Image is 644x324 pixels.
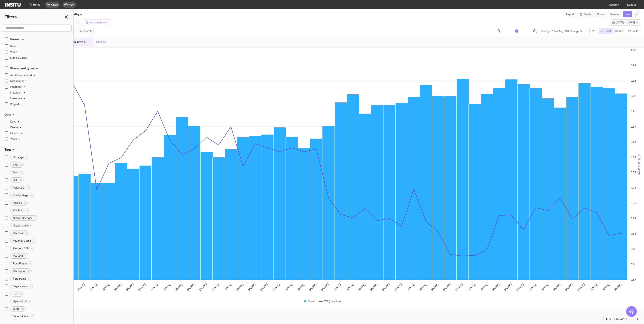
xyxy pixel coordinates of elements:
[10,131,19,135] span: Months
[284,283,293,292] tspan: [DATE]
[13,315,28,318] h2: Toyota BZ4X
[631,217,636,220] text: 0.69
[113,283,122,292] tspan: [DATE]
[10,102,19,106] span: Staged
[10,185,30,190] div: Delete tag
[13,292,18,296] h2: TOF
[25,209,27,212] svg: Delete tag icon
[10,306,26,312] div: Delete tag
[28,262,31,265] svg: Delete tag icon
[174,283,183,292] tspan: [DATE]
[565,283,573,292] tspan: [DATE]
[297,283,305,292] tspan: [DATE]
[631,156,636,159] text: 0.81
[28,300,31,303] svg: Delete tag icon
[333,283,342,292] tspan: [DATE]
[78,28,94,34] button: Search
[631,110,635,113] text: 0.9
[187,283,195,292] tspan: [DATE]
[13,178,18,182] h2: BOF
[614,317,627,321] div: 1-50 of 121
[83,29,92,33] span: Search
[13,239,31,243] h2: Vauxhall Corsa
[631,79,636,82] text: 0.96
[10,56,68,60] span: Static & Video
[10,44,68,48] span: Static
[455,283,464,292] tspan: [DATE]
[4,147,11,152] h2: Tags
[631,278,636,281] text: 0.57
[528,283,537,292] tspan: [DATE]
[66,19,82,26] button: Day
[589,283,598,292] tspan: [DATE]
[309,283,317,292] tspan: [DATE]
[10,97,22,100] span: Unknown
[5,3,21,7] img: Logo
[33,3,40,6] span: Home
[32,239,35,242] svg: Delete tag icon
[84,19,110,26] button: Add breakdown
[382,283,390,292] tspan: [DATE]
[553,283,561,292] tspan: [DATE]
[631,201,636,205] text: 0.72
[491,283,500,292] tspan: [DATE]
[30,315,32,318] svg: Delete tag icon
[345,283,354,292] tspan: [DATE]
[10,170,23,175] div: Delete tag
[10,193,34,198] div: Delete tag
[30,194,32,197] svg: Delete tag icon
[10,66,35,71] h2: Placement types
[10,91,22,94] span: Instagram
[626,28,640,34] button: Table
[443,283,451,292] tspan: [DATE]
[324,300,341,303] text: CTR (Link clicks)
[10,208,29,213] div: Delete tag
[370,283,378,292] tspan: [DATE]
[150,283,159,292] tspan: [DATE]
[10,215,37,221] div: Delete tag
[10,79,24,83] span: Messenger
[10,276,31,281] div: Delete tag
[631,64,636,67] text: 0.99
[77,283,86,292] tspan: [DATE]
[89,21,108,24] span: Add breakdown
[272,283,281,292] tspan: [DATE]
[13,254,23,258] h2: VW Golf
[418,283,427,292] tspan: [DATE]
[430,283,439,292] tspan: [DATE]
[10,73,32,77] span: Audience network
[623,11,632,17] button: Save
[33,217,36,219] svg: Delete tag icon
[631,125,636,128] text: 0.87
[631,186,636,189] text: 0.75
[10,223,33,228] div: Delete tag
[28,270,30,272] svg: Delete tag icon
[162,283,171,292] tspan: [DATE]
[20,179,22,181] svg: Delete tag icon
[13,171,17,174] h2: Mat
[10,177,24,183] div: Delete tag
[260,283,269,292] tspan: [DATE]
[10,246,34,251] div: Delete tag
[631,48,636,52] text: 1.02
[10,268,32,274] div: Delete tag
[541,29,550,33] span: Sort by:
[10,120,16,123] span: Days
[10,291,23,297] div: Delete tag
[10,231,30,236] div: Delete tag
[616,21,635,24] span: [DATE] - [DATE]
[631,140,636,143] text: 0.84
[30,247,33,250] svg: Delete tag icon
[24,255,27,257] svg: Delete tag icon
[10,126,18,129] span: Weeks
[504,283,513,292] tspan: [DATE]
[613,28,626,34] button: Grid
[13,209,23,212] h2: VW Polo
[610,19,640,26] button: [DATE] - [DATE]
[13,269,26,273] h2: VW Tiguan
[20,164,22,166] svg: Delete tag icon
[599,28,613,34] button: Chart
[22,308,24,310] svg: Delete tag icon
[29,224,32,227] svg: Delete tag icon
[26,186,28,189] svg: Delete tag icon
